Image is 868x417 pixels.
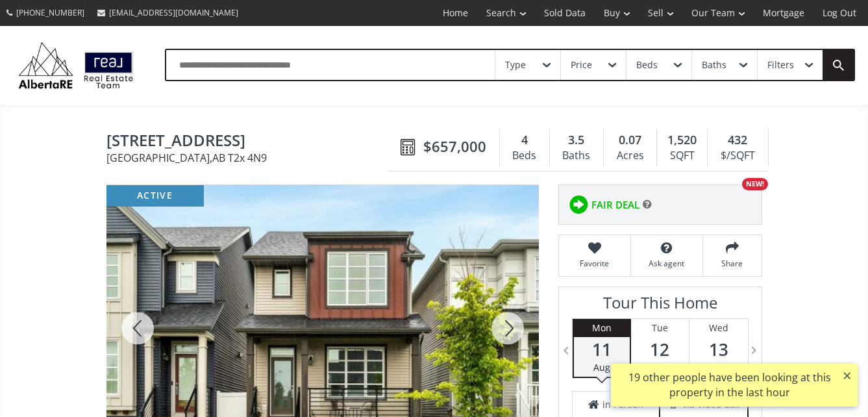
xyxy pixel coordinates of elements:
div: 0.07 [610,132,650,149]
img: Logo [13,39,139,92]
span: 13 [689,340,748,359]
span: Ask agent [638,258,696,269]
h3: Tour This Home [572,294,749,318]
button: × [837,364,858,387]
span: in Person [602,398,643,411]
span: Favorite [565,258,624,269]
span: 11 [574,340,630,359]
div: Beds [636,60,658,69]
div: 19 other people have been looking at this property in the last hour [617,370,841,400]
div: 3.5 [556,132,597,149]
div: Mon [574,319,630,337]
a: [EMAIL_ADDRESS][DOMAIN_NAME] [91,1,245,25]
div: active [106,185,204,207]
div: Tue [631,319,689,337]
span: 1,520 [667,132,697,149]
div: $/SQFT [714,146,761,166]
span: 422 Walgrove Way SE [106,132,394,152]
div: Wed [689,319,748,337]
span: [GEOGRAPHIC_DATA] , AB T2x 4N9 [106,153,394,163]
span: Aug [651,361,668,373]
div: Type [505,60,526,69]
div: Acres [610,146,650,166]
img: rating icon [565,192,591,218]
span: Aug [593,361,610,373]
span: FAIR DEAL [591,198,639,212]
div: SQFT [663,146,701,166]
div: Beds [506,146,543,166]
div: 4 [506,132,543,149]
span: [EMAIL_ADDRESS][DOMAIN_NAME] [109,7,238,18]
div: NEW! [742,178,768,190]
span: Share [710,258,755,269]
span: Aug [710,361,727,373]
span: 12 [631,340,689,359]
div: Filters [767,60,794,69]
div: Baths [702,60,726,69]
div: 432 [714,132,761,149]
div: Baths [556,146,597,166]
span: [PHONE_NUMBER] [16,7,84,18]
span: $657,000 [423,136,486,157]
div: Price [571,60,592,69]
